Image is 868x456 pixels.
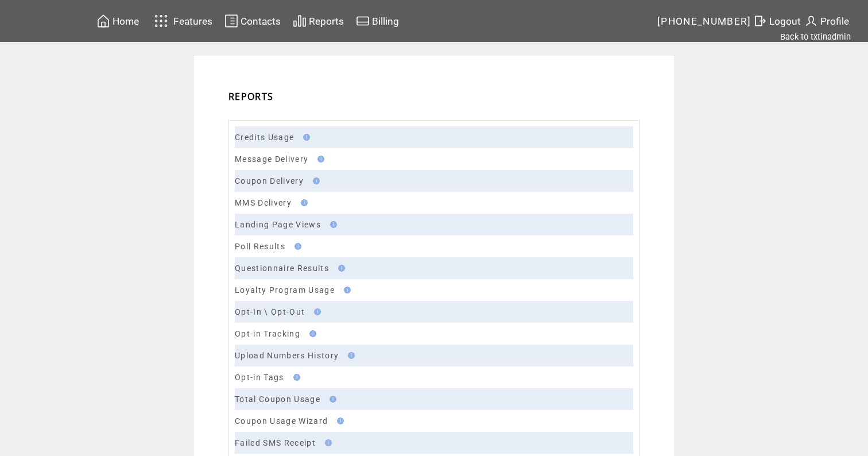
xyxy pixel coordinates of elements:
[235,176,304,186] a: Coupon Delivery
[326,396,336,403] img: help.gif
[657,16,751,27] span: [PHONE_NUMBER]
[291,243,301,250] img: help.gif
[334,418,344,424] img: help.gif
[344,352,355,359] img: help.gif
[235,242,285,251] a: Poll Results
[95,12,141,30] a: Home
[235,307,305,316] a: Opt-In \ Opt-Out
[235,351,339,360] a: Upload Numbers History
[300,134,310,141] img: help.gif
[751,12,803,30] a: Logout
[223,12,282,30] a: Contacts
[335,265,345,272] img: help.gif
[113,16,139,27] span: Home
[372,16,399,27] span: Billing
[306,330,316,337] img: help.gif
[235,220,321,229] a: Landing Page Views
[224,14,238,28] img: contacts.svg
[173,16,212,27] span: Features
[235,395,320,404] a: Total Coupon Usage
[235,264,329,273] a: Questionnaire Results
[235,285,335,295] a: Loyalty Program Usage
[235,438,316,447] a: Failed SMS Receipt
[96,14,110,28] img: home.svg
[235,329,300,338] a: Opt-in Tracking
[354,12,401,30] a: Billing
[151,11,171,30] img: features.svg
[293,14,307,28] img: chart.svg
[311,308,321,315] img: help.gif
[327,221,337,228] img: help.gif
[291,12,346,30] a: Reports
[235,373,284,382] a: Opt-in Tags
[149,10,214,32] a: Features
[314,156,324,163] img: help.gif
[235,133,294,142] a: Credits Usage
[228,90,273,103] span: REPORTS
[290,374,300,381] img: help.gif
[309,177,320,184] img: help.gif
[340,287,351,293] img: help.gif
[780,32,851,42] a: Back to txtinadmin
[309,16,344,27] span: Reports
[235,154,308,164] a: Message Delivery
[804,14,818,28] img: profile.svg
[241,16,281,27] span: Contacts
[753,14,767,28] img: exit.svg
[769,16,801,27] span: Logout
[803,12,851,30] a: Profile
[297,199,308,206] img: help.gif
[820,16,849,27] span: Profile
[235,416,328,426] a: Coupon Usage Wizard
[235,198,292,207] a: MMS Delivery
[321,439,332,446] img: help.gif
[356,14,370,28] img: creidtcard.svg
